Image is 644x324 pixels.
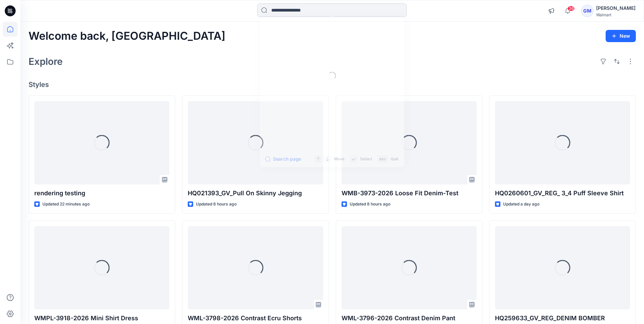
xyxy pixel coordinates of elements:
[265,155,301,163] button: Search page
[29,80,636,89] h4: Styles
[34,313,169,323] p: WMPL-3918-2026 Mini Shirt Dress
[29,56,63,67] h2: Explore
[188,313,323,323] p: WML-3798-2026 Contrast Ecru Shorts
[29,30,225,42] h2: Welcome back, [GEOGRAPHIC_DATA]
[391,156,398,163] p: Quit
[495,188,630,198] p: HQ0260601_GV_REG_ 3_4 Puff Sleeve Shirt
[606,30,636,42] button: New
[596,12,636,17] div: Walmart
[350,201,390,208] p: Updated 8 hours ago
[342,188,477,198] p: WMB-3973-2026 Loose Fit Denim-Test
[34,188,169,198] p: rendering testing
[42,201,90,208] p: Updated 22 minutes ago
[334,156,345,163] p: Move
[503,201,539,208] p: Updated a day ago
[360,156,372,163] p: Select
[188,188,323,198] p: HQ021393_GV_Pull On Skinny Jegging
[596,4,636,12] div: [PERSON_NAME]
[567,6,575,11] span: 36
[581,5,593,17] div: GM
[342,313,477,323] p: WML-3796-2026 Contrast Denim Pant
[379,156,386,163] p: esc
[196,201,237,208] p: Updated 8 hours ago
[495,313,630,323] p: HQ259633_GV_REG_DENIM BOMBER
